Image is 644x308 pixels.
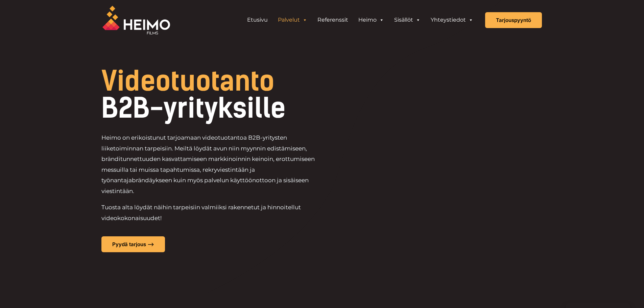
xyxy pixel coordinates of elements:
[101,65,275,97] span: Videotuotanto
[239,13,482,27] aside: Header Widget 1
[101,133,322,196] p: Heimo on erikoistunut tarjoamaan videotuotantoa B2B-yritysten liiketoiminnan tarpeisiin. Meiltä l...
[101,236,165,252] a: Pyydä tarjous –>
[273,13,312,27] a: Palvelut
[426,13,478,27] a: Yhteystiedot
[353,13,389,27] a: Heimo
[389,13,426,27] a: Sisällöt
[312,13,353,27] a: Referenssit
[242,13,273,27] a: Etusivu
[112,242,154,247] span: Pyydä tarjous –>
[101,202,322,223] p: Tuosta alta löydät näihin tarpeisiin valmiiksi rakennetut ja hinnoitellut videokokonaisuudet!
[102,6,170,34] img: Heimo Filmsin logo
[101,68,368,122] h1: B2B-yrityksille
[485,12,542,28] a: Tarjouspyyntö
